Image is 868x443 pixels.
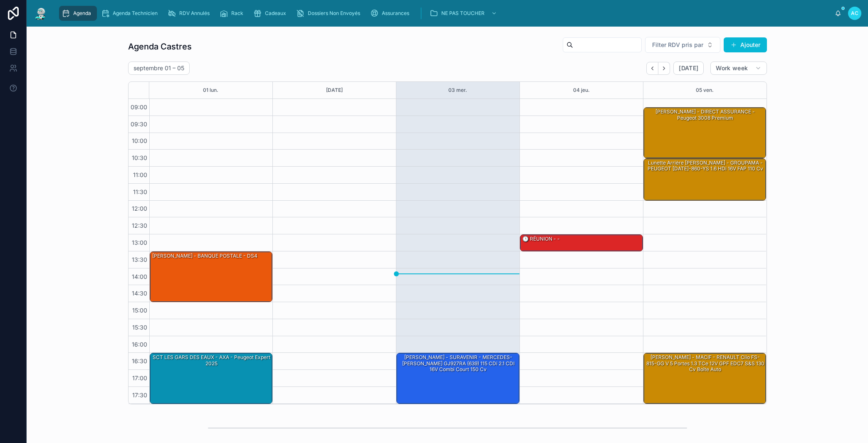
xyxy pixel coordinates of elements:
button: Work week [710,62,767,75]
span: 11:30 [131,188,149,195]
span: 10:30 [130,154,149,161]
img: App logo [33,7,48,20]
span: Cadeaux [265,10,286,17]
span: 16:30 [130,357,149,364]
span: 12:30 [130,222,149,229]
span: AC [851,10,858,17]
span: 10:00 [130,137,149,144]
a: RDV Annulés [165,6,215,21]
span: 14:30 [130,290,149,297]
span: 09:00 [129,103,149,111]
button: 05 ven. [696,82,714,98]
span: 16:00 [130,341,149,348]
div: SCT LES GARS DES EAUX - AXA - Peugeot Expert 2025 [151,354,272,367]
div: 🕒 RÉUNION - - [522,235,561,243]
span: Assurances [382,10,409,17]
span: Rack [231,10,243,17]
span: 09:30 [129,121,149,128]
div: [PERSON_NAME] - BANQUE POSTALE - DS4 [151,252,258,260]
div: Lunette arrière [PERSON_NAME] - GROUPAMA - PEUGEOT [DATE]-860-YS 1.6 HDi 16V FAP 110 cv [644,159,766,200]
div: [PERSON_NAME] - SURAVENIR - MERCEDES-[PERSON_NAME] GJ927RA (639) 115 CDi 2.1 CDI 16V Combi court ... [397,353,519,403]
span: 12:00 [130,205,149,212]
span: Dossiers Non Envoyés [308,10,360,17]
button: 01 lun. [203,82,218,98]
button: 04 jeu. [573,82,590,98]
span: RDV Annulés [179,10,210,17]
div: Lunette arrière [PERSON_NAME] - GROUPAMA - PEUGEOT [DATE]-860-YS 1.6 HDi 16V FAP 110 cv [645,159,766,173]
span: Agenda [73,10,91,17]
span: 14:00 [130,273,149,280]
span: 17:30 [130,391,149,399]
span: 11:00 [131,171,149,178]
span: Filter RDV pris par [652,41,703,49]
div: [PERSON_NAME] - DIRECT ASSURANCE - Peugeot 3008 premium [644,108,766,158]
div: [PERSON_NAME] - DIRECT ASSURANCE - Peugeot 3008 premium [645,108,766,122]
span: 15:00 [130,307,149,314]
button: Select Button [645,37,720,53]
span: 13:30 [130,256,149,263]
div: [PERSON_NAME] - BANQUE POSTALE - DS4 [150,252,272,302]
div: [PERSON_NAME] - SURAVENIR - MERCEDES-[PERSON_NAME] GJ927RA (639) 115 CDi 2.1 CDI 16V Combi court ... [398,354,519,373]
button: Next [658,62,670,75]
a: Dossiers Non Envoyés [294,6,366,21]
span: 13:00 [130,239,149,246]
button: 03 mer. [448,82,467,98]
div: SCT LES GARS DES EAUX - AXA - Peugeot Expert 2025 [150,353,272,403]
span: NE PAS TOUCHER [441,10,485,17]
a: Rack [217,6,249,21]
a: Agenda Technicien [99,6,163,21]
h2: septembre 01 – 05 [134,64,184,72]
button: [DATE] [326,82,343,98]
span: 17:00 [130,374,149,381]
div: [PERSON_NAME] - MACIF - RENAULT Clio FS-815-GG V 5 Portes 1.3 TCe 12V GPF EDC7 S&S 130 cv Boîte auto [644,353,766,403]
span: Agenda Technicien [113,10,158,17]
h1: Agenda Castres [128,41,192,52]
div: 🕒 RÉUNION - - [520,235,643,251]
div: [PERSON_NAME] - MACIF - RENAULT Clio FS-815-GG V 5 Portes 1.3 TCe 12V GPF EDC7 S&S 130 cv Boîte auto [645,354,766,373]
a: NE PAS TOUCHER [427,6,501,21]
button: Back [646,62,658,75]
div: scrollable content [55,4,835,22]
a: Assurances [368,6,415,21]
a: Cadeaux [251,6,292,21]
span: Work week [716,64,748,72]
button: [DATE] [673,62,704,75]
button: Ajouter [724,37,767,52]
span: 15:30 [130,324,149,331]
a: Agenda [59,6,97,21]
span: [DATE] [679,64,698,72]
